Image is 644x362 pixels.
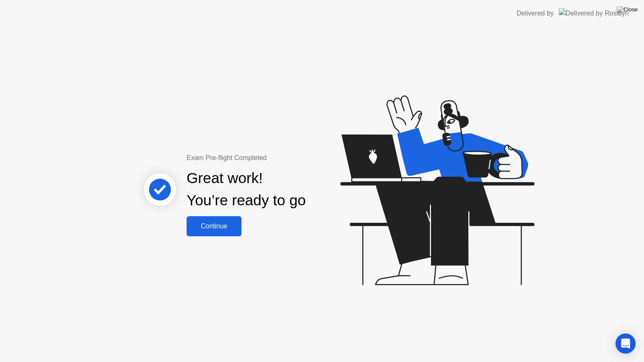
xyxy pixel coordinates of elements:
[187,153,360,163] div: Exam Pre-flight Completed
[189,222,239,230] div: Continue
[517,8,554,18] div: Delivered by
[187,216,241,236] button: Continue
[187,167,306,212] div: Great work! You’re ready to go
[615,334,636,354] div: Open Intercom Messenger
[617,6,638,13] img: Close
[559,8,629,18] img: Delivered by Rosalyn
